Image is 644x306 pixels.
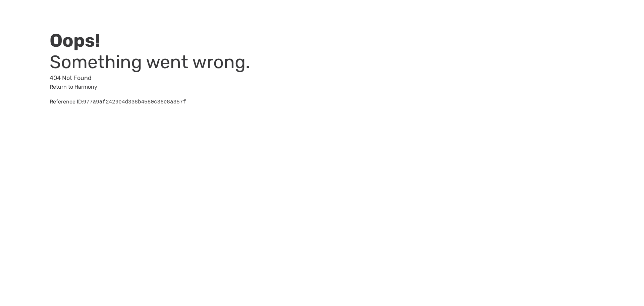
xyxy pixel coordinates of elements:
[50,98,297,106] div: Reference ID:
[50,30,297,51] h2: Oops!
[50,51,297,73] h3: Something went wrong.
[50,73,297,83] p: 404 Not Found
[50,84,97,90] a: Return to Harmony
[83,99,186,105] pre: 977a9af2429e4d338b4580c36e8a357f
